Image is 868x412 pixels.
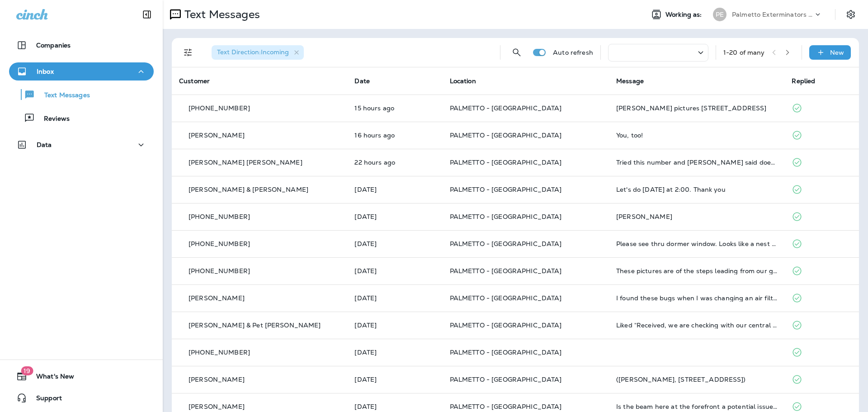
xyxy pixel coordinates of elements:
[354,240,435,247] p: Aug 26, 2025 04:18 PM
[189,322,321,329] p: [PERSON_NAME] & Pet [PERSON_NAME]
[732,11,813,18] p: Palmetto Exterminators LLC
[616,376,777,383] div: (Pam Ireland, 820 Fiddlers Point Lane)
[181,8,260,21] p: Text Messages
[35,115,70,123] p: Reviews
[450,403,562,411] span: PALMETTO - [GEOGRAPHIC_DATA]
[354,132,435,139] p: Aug 28, 2025 04:17 PM
[450,348,562,356] span: PALMETTO - [GEOGRAPHIC_DATA]
[450,375,562,384] span: PALMETTO - [GEOGRAPHIC_DATA]
[713,8,726,21] div: PE
[616,322,777,329] div: Liked “Received, we are checking with our central billing office to see if they know what may hav...
[792,77,815,85] span: Replied
[616,213,777,220] div: Cheslock
[27,394,62,405] span: Support
[134,5,160,24] button: Collapse Sidebar
[354,403,435,410] p: Aug 25, 2025 10:11 AM
[450,104,562,112] span: PALMETTO - [GEOGRAPHIC_DATA]
[21,366,33,375] span: 19
[9,36,154,54] button: Companies
[37,141,52,148] p: Data
[354,213,435,220] p: Aug 27, 2025 04:56 PM
[354,376,435,383] p: Aug 25, 2025 01:25 PM
[616,403,777,410] div: Is the beam here at the forefront a potential issue from termite or bug?
[37,68,54,75] p: Inbox
[9,62,154,81] button: Inbox
[616,294,777,302] div: I found these bugs when I was changing an air filter. They are dead. Are these termites?
[450,131,562,139] span: PALMETTO - [GEOGRAPHIC_DATA]
[9,136,154,154] button: Data
[830,49,844,56] p: New
[9,85,154,104] button: Text Messages
[616,240,777,247] div: Please see thru dormer window. Looks like a nest of some kind. Can you give me your opinion on th...
[189,267,250,275] p: [PHONE_NUMBER]
[616,159,777,166] div: Tried this number and Verizon said doesn't existe. Please call back
[450,267,562,275] span: PALMETTO - [GEOGRAPHIC_DATA]
[212,45,304,60] div: Text Direction:Incoming
[189,403,245,410] p: [PERSON_NAME]
[616,132,777,139] div: You, too!
[189,159,302,166] p: [PERSON_NAME] [PERSON_NAME]
[189,349,250,356] p: [PHONE_NUMBER]
[179,43,197,62] button: Filters
[9,109,154,128] button: Reviews
[450,77,476,85] span: Location
[354,294,435,302] p: Aug 26, 2025 01:59 PM
[354,349,435,356] p: Aug 25, 2025 01:50 PM
[189,186,308,193] p: [PERSON_NAME] & [PERSON_NAME]
[354,186,435,193] p: Aug 28, 2025 08:01 AM
[450,240,562,248] span: PALMETTO - [GEOGRAPHIC_DATA]
[450,158,562,166] span: PALMETTO - [GEOGRAPHIC_DATA]
[450,294,562,302] span: PALMETTO - [GEOGRAPHIC_DATA]
[354,322,435,329] p: Aug 25, 2025 02:43 PM
[27,373,74,384] span: What's New
[616,267,777,275] div: These pictures are of the steps leading from our garage under our house up to the first floor! Mu...
[354,77,370,85] span: Date
[450,213,562,221] span: PALMETTO - [GEOGRAPHIC_DATA]
[189,213,250,220] p: [PHONE_NUMBER]
[189,376,245,383] p: [PERSON_NAME]
[36,42,71,49] p: Companies
[450,321,562,329] span: PALMETTO - [GEOGRAPHIC_DATA]
[189,240,250,247] p: [PHONE_NUMBER]
[508,43,526,62] button: Search Messages
[179,77,210,85] span: Customer
[616,77,644,85] span: Message
[843,6,859,23] button: Settings
[354,267,435,275] p: Aug 26, 2025 04:05 PM
[217,48,289,56] span: Text Direction : Incoming
[189,104,250,112] p: [PHONE_NUMBER]
[616,186,777,193] div: Let's do Friday at 2:00. Thank you
[723,49,765,56] div: 1 - 20 of many
[35,91,90,100] p: Text Messages
[189,294,245,302] p: [PERSON_NAME]
[9,367,154,385] button: 19What's New
[616,104,777,112] div: Oates pictures 1334 Old Rosebud Trail Awendaw, SC 29429
[450,185,562,194] span: PALMETTO - [GEOGRAPHIC_DATA]
[553,49,593,56] p: Auto refresh
[9,389,154,407] button: Support
[189,132,245,139] p: [PERSON_NAME]
[665,11,704,19] span: Working as:
[354,159,435,166] p: Aug 28, 2025 10:06 AM
[354,104,435,112] p: Aug 28, 2025 04:41 PM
